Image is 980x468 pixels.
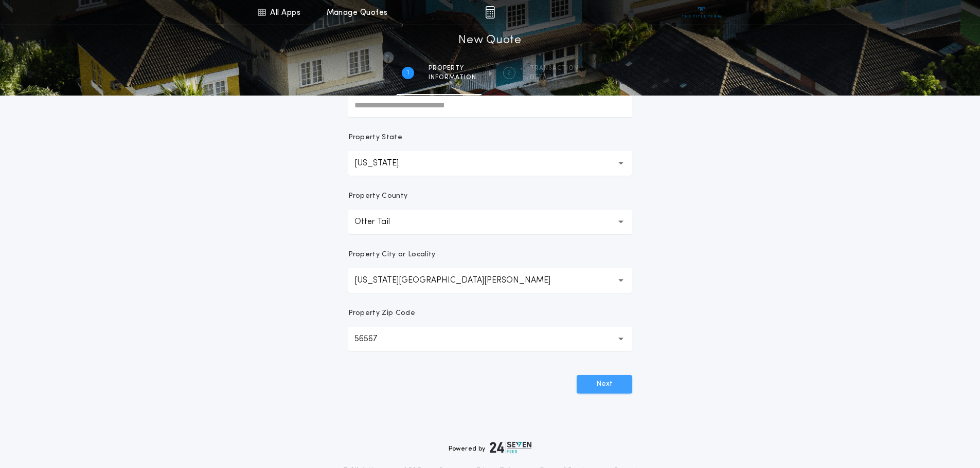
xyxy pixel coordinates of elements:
[348,151,632,176] button: [US_STATE]
[530,73,579,82] span: details
[348,268,632,293] button: [US_STATE][GEOGRAPHIC_DATA][PERSON_NAME]
[348,210,632,234] button: Otter Tail
[407,69,409,77] h2: 1
[354,157,415,170] p: [US_STATE]
[577,375,632,394] button: Next
[449,441,532,454] div: Powered by
[348,327,632,351] button: 56567
[458,32,521,49] h1: New Quote
[348,308,415,319] p: Property Zip Code
[354,274,567,287] p: [US_STATE][GEOGRAPHIC_DATA][PERSON_NAME]
[354,216,406,228] p: Otter Tail
[530,64,579,72] span: Transaction
[429,64,476,72] span: Property
[348,133,402,143] p: Property State
[682,7,721,17] img: vs-icon
[485,6,495,18] img: img
[348,250,436,260] p: Property City or Locality
[354,333,394,345] p: 56567
[429,73,476,82] span: information
[490,441,532,454] img: logo
[507,69,511,77] h2: 2
[348,191,408,201] p: Property County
